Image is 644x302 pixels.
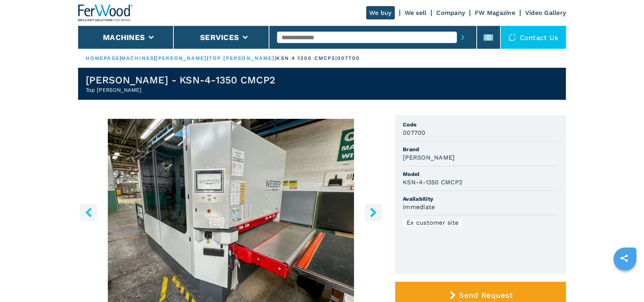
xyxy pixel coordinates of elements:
[276,55,337,62] p: ksn 4 1350 cmcp2 |
[200,33,239,42] button: Services
[525,9,566,16] a: Video Gallery
[365,204,382,221] button: right-button
[403,220,462,226] div: Ex customer site
[457,29,469,46] button: submit-button
[403,170,558,178] span: Model
[155,55,207,61] a: [PERSON_NAME]
[78,5,133,21] img: Ferwood
[154,55,155,61] span: |
[403,128,426,137] h3: 007700
[403,178,462,187] h3: KSN-4-1350 CMCP2
[405,9,427,16] a: We sell
[459,291,513,300] span: Send Request
[275,55,276,61] span: |
[403,153,455,162] h3: [PERSON_NAME]
[501,26,566,49] div: Contact us
[403,203,435,211] h3: immediate
[366,6,395,19] a: We buy
[615,249,634,268] a: sharethis
[475,9,515,16] a: FW Magazine
[207,55,208,61] span: |
[508,34,516,41] img: Contact us
[86,86,275,94] h2: Top [PERSON_NAME]
[120,55,121,61] span: |
[80,204,97,221] button: left-button
[209,55,275,61] a: top [PERSON_NAME]
[103,33,145,42] button: Machines
[86,55,120,61] a: HOMEPAGE
[436,9,465,16] a: Company
[121,55,154,61] a: machines
[403,195,558,203] span: Availability
[403,145,558,153] span: Brand
[86,74,275,86] h1: [PERSON_NAME] - KSN-4-1350 CMCP2
[337,55,360,62] p: 007700
[403,121,558,128] span: Code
